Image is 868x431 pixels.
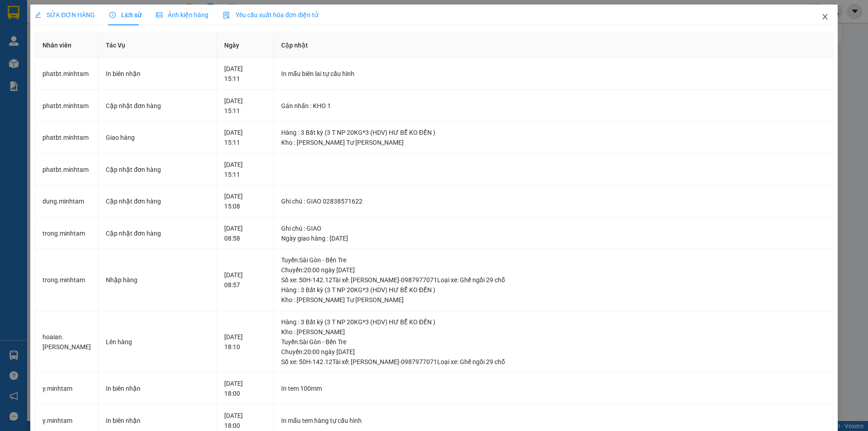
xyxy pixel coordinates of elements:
[99,33,217,58] th: Tác Vụ
[35,12,41,18] span: edit
[35,218,99,250] td: trong.minhtam
[109,11,142,19] span: Lịch sử
[35,154,99,186] td: phatbt.minhtam
[35,90,99,122] td: phatbt.minhtam
[35,11,95,19] span: SỬA ĐƠN HÀNG
[281,416,826,426] div: In mẫu tem hàng tự cấu hình
[281,327,826,337] div: Kho : [PERSON_NAME]
[35,122,99,154] td: phatbt.minhtam
[224,332,266,352] div: [DATE] 18:10
[35,373,99,405] td: y.minhtam
[156,12,162,18] span: picture
[281,137,826,147] div: Kho : [PERSON_NAME] Tư [PERSON_NAME]
[274,33,833,58] th: Cập nhật
[106,165,209,175] div: Cập nhật đơn hàng
[35,33,99,58] th: Nhân viên
[224,160,266,180] div: [DATE] 15:11
[281,337,826,367] div: Tuyến : Sài Gòn - Bến Tre Chuyến: 20:00 ngày [DATE] Số xe: 50H-142.12 Tài xế: [PERSON_NAME]-09879...
[821,13,829,20] span: close
[224,379,266,398] div: [DATE] 18:00
[224,64,266,84] div: [DATE] 15:11
[281,223,826,233] div: Ghi chú : GIAO
[106,337,209,347] div: Lên hàng
[106,196,209,206] div: Cập nhật đơn hàng
[217,33,274,58] th: Ngày
[35,58,99,90] td: phatbt.minhtam
[281,285,826,295] div: Hàng : 3 Bất kỳ (3 T NP 20KG*3 (HDV) HƯ BỂ KO ĐỀN )
[224,191,266,211] div: [DATE] 15:08
[281,255,826,285] div: Tuyến : Sài Gòn - Bến Tre Chuyến: 20:00 ngày [DATE] Số xe: 50H-142.12 Tài xế: [PERSON_NAME]-09879...
[223,12,230,19] img: icon
[35,185,99,218] td: dung.minhtam
[35,249,99,311] td: trong.minhtam
[281,384,826,393] div: In tem 100mm
[281,295,826,305] div: Kho : [PERSON_NAME] Tư [PERSON_NAME]
[106,69,209,79] div: In biên nhận
[224,128,266,147] div: [DATE] 15:11
[224,96,266,116] div: [DATE] 15:11
[281,233,826,243] div: Ngày giao hàng : [DATE]
[281,101,826,111] div: Gán nhãn : KHO 1
[281,128,826,137] div: Hàng : 3 Bất kỳ (3 T NP 20KG*3 (HDV) HƯ BỂ KO ĐỀN )
[223,11,318,19] span: Yêu cầu xuất hóa đơn điện tử
[224,270,266,290] div: [DATE] 08:57
[106,384,209,393] div: In biên nhận
[106,416,209,426] div: In biên nhận
[281,317,826,327] div: Hàng : 3 Bất kỳ (3 T NP 20KG*3 (HDV) HƯ BỂ KO ĐỀN )
[224,411,266,431] div: [DATE] 18:00
[106,101,209,111] div: Cập nhật đơn hàng
[106,228,209,238] div: Cập nhật đơn hàng
[812,5,838,30] button: Close
[106,133,209,142] div: Giao hàng
[109,12,116,18] span: clock-circle
[281,69,826,79] div: In mẫu biên lai tự cấu hình
[156,11,208,19] span: Ảnh kiện hàng
[224,223,266,243] div: [DATE] 08:58
[106,275,209,285] div: Nhập hàng
[35,311,99,373] td: hoaian.[PERSON_NAME]
[281,196,826,206] div: Ghi chú : GIAO 02838571622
